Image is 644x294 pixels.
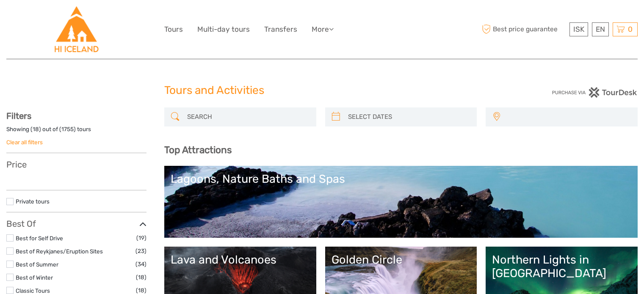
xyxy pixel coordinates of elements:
h3: Best Of [6,219,146,229]
div: Lava and Volcanoes [171,253,310,267]
span: Best price guarantee [480,22,567,36]
a: Lagoons, Nature Baths and Spas [171,172,631,231]
a: Clear all filters [6,139,43,146]
span: (34) [135,259,146,269]
span: (23) [135,246,146,256]
a: Best of Summer [16,261,58,268]
b: Top Attractions [164,144,232,156]
div: Golden Circle [332,253,471,267]
div: Showing ( ) out of ( ) tours [6,125,146,138]
a: Multi-day tours [197,23,250,36]
div: EN [592,22,609,36]
span: (18) [136,272,146,282]
a: More [312,23,334,36]
input: SELECT DATES [345,110,473,124]
img: Hostelling International [53,6,100,52]
strong: Filters [6,111,31,121]
label: 18 [33,125,39,133]
div: Northern Lights in [GEOGRAPHIC_DATA] [492,253,631,280]
a: Best of Reykjanes/Eruption Sites [16,248,103,255]
span: ISK [573,25,584,33]
a: Best for Self Drive [16,235,63,242]
div: Lagoons, Nature Baths and Spas [171,172,631,186]
img: PurchaseViaTourDesk.png [552,87,638,98]
h1: Tours and Activities [164,84,480,97]
h3: Price [6,159,146,170]
label: 1755 [61,125,74,133]
a: Private tours [16,198,50,205]
a: Tours [164,23,183,36]
span: 0 [627,25,634,33]
a: Transfers [264,23,297,36]
a: Classic Tours [16,287,50,294]
input: SEARCH [184,110,312,124]
a: Best of Winter [16,274,53,281]
span: (19) [136,233,146,243]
